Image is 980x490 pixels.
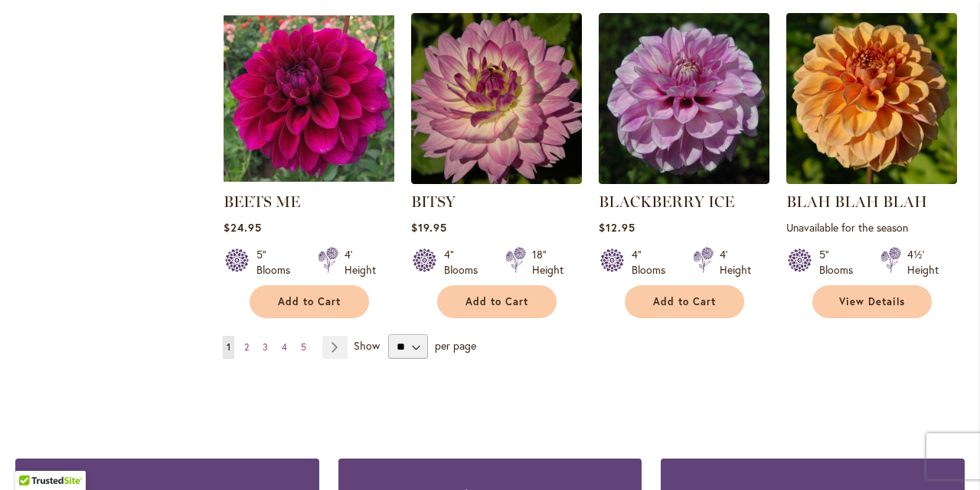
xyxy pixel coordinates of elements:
span: Add to Cart [278,295,341,308]
p: Unavailable for the season [786,220,957,235]
span: Add to Cart [653,295,716,308]
a: BLACKBERRY ICE [599,173,769,187]
img: BEETS ME [224,13,394,184]
span: 2 [244,341,249,353]
span: 3 [263,341,268,353]
span: View Details [839,295,905,308]
span: 4 [282,341,287,353]
div: 4" Blooms [632,247,675,278]
div: 4" Blooms [444,247,487,278]
a: 2 [240,336,253,359]
a: BITSY [411,173,582,187]
a: BEETS ME [224,192,300,211]
span: Show [354,338,380,353]
div: 4' Height [345,247,376,278]
a: 5 [297,336,310,359]
a: 3 [259,336,272,359]
span: 5 [301,341,306,353]
a: BLAH BLAH BLAH [786,192,927,211]
a: BEETS ME [224,173,394,187]
img: BITSY [411,13,582,184]
img: Blah Blah Blah [786,13,957,184]
span: 1 [227,341,230,353]
div: 4½' Height [907,247,939,278]
iframe: Launch Accessibility Center [11,436,54,478]
a: BITSY [411,192,456,211]
button: Add to Cart [250,285,369,318]
span: $24.95 [224,220,262,235]
img: BLACKBERRY ICE [599,13,769,184]
span: per page [435,338,476,353]
div: 4' Height [720,247,751,278]
button: Add to Cart [625,285,744,318]
div: 5" Blooms [819,247,862,278]
div: 5" Blooms [256,247,299,278]
span: $19.95 [411,220,447,235]
a: Blah Blah Blah [786,173,957,187]
div: 18" Height [532,247,563,278]
a: 4 [278,336,291,359]
span: $12.95 [599,220,635,235]
a: View Details [812,285,932,318]
span: Add to Cart [465,295,528,308]
button: Add to Cart [437,285,557,318]
a: BLACKBERRY ICE [599,192,734,211]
